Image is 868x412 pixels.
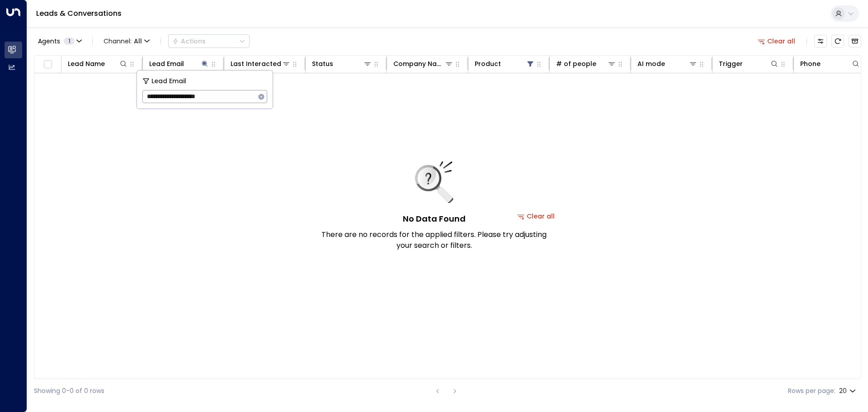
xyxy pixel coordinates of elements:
[151,76,186,86] span: Lead Email
[134,38,142,45] span: All
[637,58,665,69] div: AI mode
[393,58,453,69] div: Company Name
[42,59,53,70] span: Toggle select all
[788,386,835,396] label: Rows per page:
[168,34,250,48] button: Actions
[231,58,291,69] div: Last Interacted
[68,58,128,69] div: Lead Name
[100,35,153,47] span: Channel:
[100,35,153,47] button: Channel:All
[719,58,743,69] div: Trigger
[172,37,206,45] div: Actions
[475,58,535,69] div: Product
[800,58,860,69] div: Phone
[149,58,209,69] div: Lead Email
[231,58,281,69] div: Last Interacted
[754,35,799,47] button: Clear all
[831,35,844,47] span: Refresh
[800,58,821,69] div: Phone
[312,58,333,69] div: Status
[393,58,444,69] div: Company Name
[839,384,858,398] div: 20
[68,58,105,69] div: Lead Name
[475,58,501,69] div: Product
[34,35,85,47] button: Agents1
[814,35,827,47] button: Customize
[38,38,60,44] span: Agents
[149,58,184,69] div: Lead Email
[849,35,861,47] button: Archived Leads
[64,38,75,45] span: 1
[312,58,372,69] div: Status
[36,8,122,19] a: Leads & Conversations
[637,58,698,69] div: AI mode
[403,213,466,225] h5: No Data Found
[321,229,547,251] p: There are no records for the applied filters. Please try adjusting your search or filters.
[556,58,596,69] div: # of people
[719,58,779,69] div: Trigger
[556,58,616,69] div: # of people
[34,386,104,396] div: Showing 0-0 of 0 rows
[168,34,250,48] div: Button group with a nested menu
[432,385,461,397] nav: pagination navigation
